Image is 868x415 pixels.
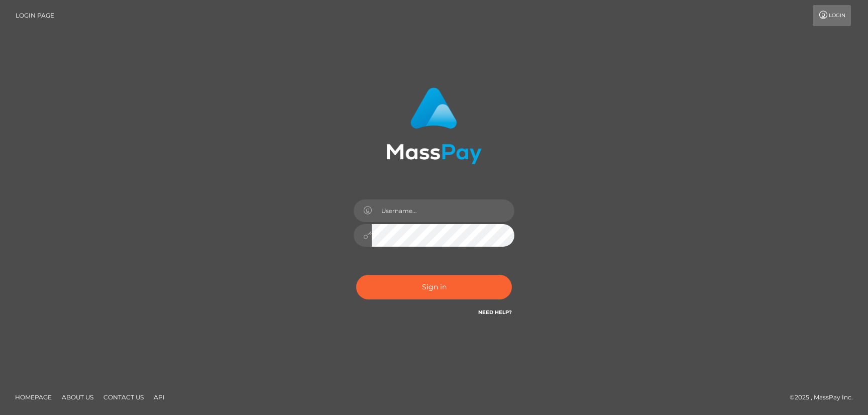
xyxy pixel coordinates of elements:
a: API [150,389,169,405]
img: MassPay Login [386,87,482,164]
button: Sign in [356,275,512,299]
a: Login Page [16,5,54,26]
a: About Us [58,389,97,405]
a: Contact Us [99,389,148,405]
a: Homepage [11,389,56,405]
a: Need Help? [478,309,512,316]
a: Login [813,5,851,26]
input: Username... [372,199,514,222]
div: © 2025 , MassPay Inc. [790,392,860,403]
